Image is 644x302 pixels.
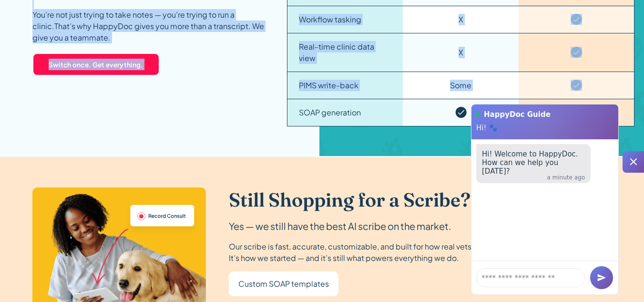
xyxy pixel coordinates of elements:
div: Real-time clinic data view [299,41,392,64]
img: Checkmark [455,107,467,118]
div: Workflow tasking [299,14,361,25]
div: Our scribe is fast, accurate, customizable, and built for how real vets talk. It’s how we started... [229,241,489,264]
div: X [459,47,463,58]
p: Custom SOAP templates [238,277,329,291]
div: X [459,14,463,25]
div: PIMS write-back [299,80,358,91]
div: Some [450,80,471,91]
h2: Still Shopping for a Scribe? Start Here [229,188,569,211]
div: Yes — we still have the best AI scribe on the market. [229,219,451,233]
a: Switch once. Get everything. [32,53,160,76]
img: Checkmark [571,14,582,25]
div: SOAP generation [299,107,361,118]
